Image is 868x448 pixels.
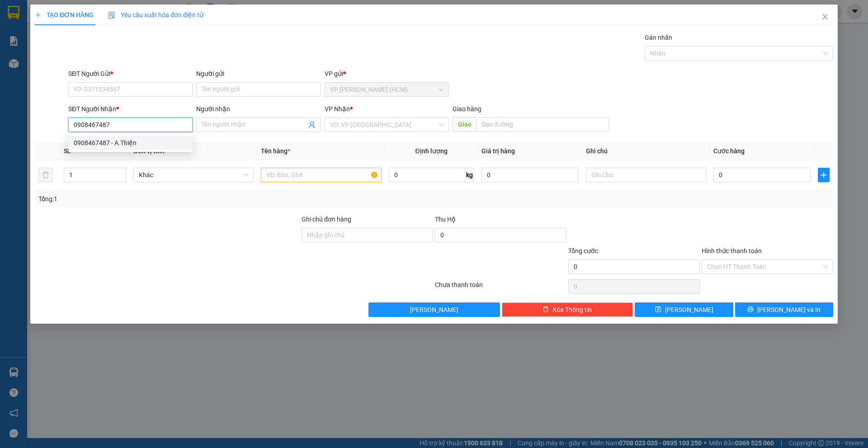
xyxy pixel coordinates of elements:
[747,306,754,313] span: printer
[68,69,193,79] div: SĐT Người Gửi
[713,147,745,155] span: Cước hàng
[196,69,321,79] div: Người gửi
[4,47,55,56] span: ĐC: [STREET_ADDRESS][PERSON_NAME]
[476,117,609,132] input: Dọc đường
[38,194,335,204] div: Tổng: 1
[368,302,500,317] button: [PERSON_NAME]
[481,147,515,155] span: Giá trị hàng
[325,105,350,113] span: VP Nhận
[35,11,94,19] span: TẠO ĐƠN HÀNG
[757,305,821,315] span: [PERSON_NAME] và In
[38,168,53,182] button: delete
[74,138,187,148] div: 0908467487 - A.Thiện
[64,147,71,155] span: SL
[261,147,290,155] span: Tên hàng
[453,105,481,113] span: Giao hàng
[410,305,458,315] span: [PERSON_NAME]
[735,302,833,317] button: printer[PERSON_NAME] và In
[93,37,133,41] span: VP Nhận: VP Đà Lạt
[308,121,316,128] span: user-add
[415,147,448,155] span: Định lượng
[582,142,710,160] th: Ghi chú
[4,34,62,43] span: VP Gửi: VP [PERSON_NAME] (HCM)
[139,168,248,182] span: Khác
[4,7,26,29] img: logo
[818,168,830,182] button: plus
[196,104,321,114] div: Người nhận
[542,306,549,313] span: delete
[812,5,838,30] button: Close
[35,12,41,18] span: plus
[645,34,672,41] label: Gán nhãn
[481,168,579,182] input: 0
[35,15,125,21] strong: NHẬN HÀNG NHANH - GIAO TỐC HÀNH
[302,228,433,242] input: Ghi chú đơn hàng
[465,168,474,182] span: kg
[821,13,829,20] span: close
[435,216,456,223] span: Thu Hộ
[261,168,381,182] input: VD: Bàn, Ghế
[655,306,661,313] span: save
[453,117,476,132] span: Giao
[702,247,762,255] label: Hình thức thanh toán
[325,69,449,79] div: VP gửi
[586,168,706,182] input: Ghi Chú
[60,5,100,14] span: PHONG PHÚ
[502,302,633,317] button: deleteXóa Thông tin
[665,305,713,315] span: [PERSON_NAME]
[434,280,567,296] div: Chưa thanh toán
[108,11,203,19] span: Yêu cầu xuất hóa đơn điện tử
[552,305,592,315] span: Xóa Thông tin
[568,247,598,255] span: Tổng cước
[68,104,193,114] div: SĐT Người Nhận
[68,136,193,150] div: 0908467487 - A.Thiện
[108,12,115,19] img: icon
[635,302,733,317] button: save[PERSON_NAME]
[818,171,829,179] span: plus
[89,45,134,58] span: ĐC: 84C KQH [PERSON_NAME], P7, [GEOGRAPHIC_DATA]
[302,216,351,223] label: Ghi chú đơn hàng
[330,83,443,96] span: VP Hoàng Văn Thụ (HCM)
